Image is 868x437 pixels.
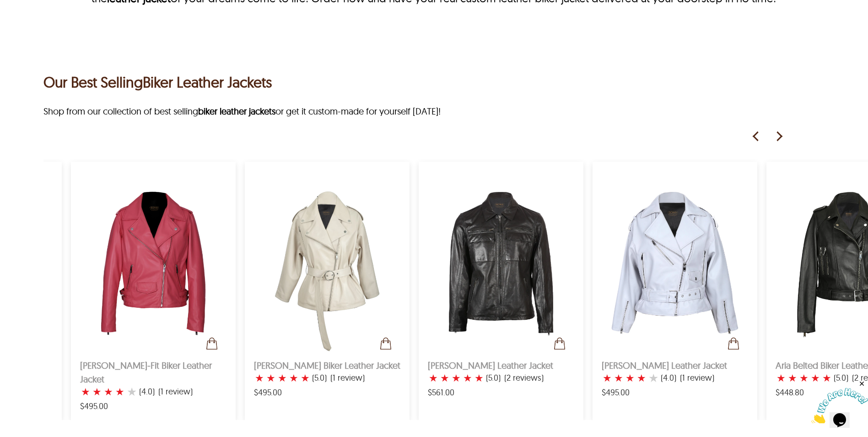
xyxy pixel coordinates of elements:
iframe: chat widget [811,380,868,423]
label: 3 rating [799,373,809,382]
img: Elanor Biker Leather Jacket [602,171,748,354]
h2: [PERSON_NAME] Leather Jacket [428,359,574,372]
span: $448.80 [776,388,804,397]
label: 2 rating [614,373,623,382]
h2: [PERSON_NAME]-Fit Biker Leather Jacket [80,359,226,386]
label: 4 rating [637,373,646,382]
span: (1 review) [158,387,193,396]
label: 2 rating [440,373,449,382]
a: Liam Biker Leather Jacketcart-icon-v1[PERSON_NAME] Leather Jacket★★★★★(5.0)(2 reviews) $561.00 [428,171,574,397]
label: (5.0) [312,373,327,382]
label: 5 rating [301,373,310,382]
label: 2 rating [266,373,275,382]
label: 3 rating [278,373,287,382]
label: 3 rating [104,387,113,396]
label: 1 rating [255,373,264,382]
img: right-arrow-icon [772,130,786,143]
label: 1 rating [603,373,612,382]
h2: [PERSON_NAME] Biker Leather Jacket [254,359,400,372]
a: Biker Leather Jackets [143,73,272,91]
label: 5 rating [822,373,831,382]
img: Carol Tapered-Fit Biker Leather Jacket [80,171,226,354]
label: 3 rating [625,373,635,382]
h2: Our Best Selling [43,71,868,93]
img: cart-icon-v1 [554,338,565,350]
img: left-arrow-icon [749,130,763,143]
label: 1 rating [776,373,786,382]
label: 5 rating [474,373,484,382]
img: cart-icon-v1 [380,338,391,350]
label: 4 rating [811,373,820,382]
a: Elanor Biker Leather Jacketcart-icon-v1[PERSON_NAME] Leather Jacket★★★★★(4.0)(1 review) $495.00 [602,171,748,397]
label: 5 rating [127,387,137,396]
a: Cleo Biker Leather Jacketcart-icon-v1[PERSON_NAME] Biker Leather Jacket★★★★★(5.0)(1 review) $495.00 [254,171,400,397]
label: 4 rating [115,387,124,396]
img: Cleo Biker Leather Jacket [254,171,400,354]
span: $495.00 [80,402,108,411]
p: Shop from our collection of best selling or get it custom-made for yourself [DATE]! [43,102,456,120]
label: (5.0) [834,373,848,382]
label: (4.0) [139,387,155,396]
label: 1 rating [81,387,90,396]
span: $495.00 [602,388,630,397]
img: cart-icon-v1 [728,338,739,350]
span: $561.00 [428,388,454,397]
label: 4 rating [289,373,298,382]
label: (5.0) [486,373,501,382]
label: 1 rating [429,373,438,382]
label: 5 rating [648,373,658,382]
span: (1 review) [330,373,365,382]
span: (1 review) [680,373,714,382]
label: 2 rating [92,387,102,396]
label: 3 rating [452,373,461,382]
a: biker leather jackets [198,105,275,117]
h2: [PERSON_NAME] Leather Jacket [602,359,748,372]
span: (2 reviews) [504,373,544,382]
label: 4 rating [463,373,472,382]
a: Carol Tapered-Fit Biker Leather Jacketcart-icon-v1[PERSON_NAME]-Fit Biker Leather Jacket★★★★★(4.0... [80,171,226,411]
span: $495.00 [254,388,282,397]
label: (4.0) [661,373,676,382]
img: cart-icon-v1 [206,338,217,350]
label: 2 rating [788,373,797,382]
img: Liam Biker Leather Jacket [428,171,574,354]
